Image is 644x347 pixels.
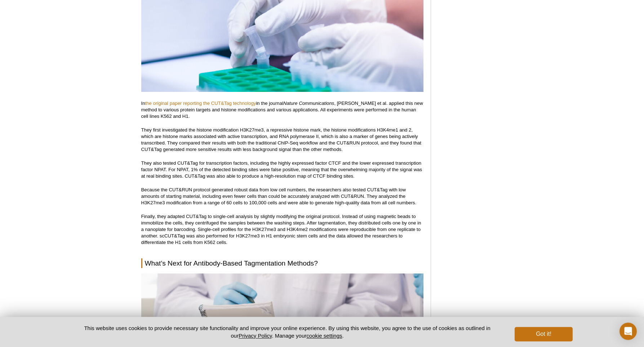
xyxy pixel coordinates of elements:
[141,127,423,153] p: They first investigated the histone modification H3K27me3, a repressive histone mark, the histone...
[306,333,342,339] button: cookie settings
[141,160,423,179] p: They also tested CUT&Tag for transcription factors, including the highly expressed factor CTCF an...
[141,100,423,120] p: In in the journal , [PERSON_NAME] et al. applied this new method to various protein targets and h...
[72,324,503,339] p: This website uses cookies to provide necessary site functionality and improve your online experie...
[619,322,637,340] div: Open Intercom Messenger
[515,327,572,341] button: Got it!
[141,187,423,206] p: Because the CUT&RUN protocol generated robust data from low cell numbers, the researchers also te...
[145,101,256,106] a: the original paper reporting the CUT&Tag technology
[239,333,272,339] a: Privacy Policy
[283,101,334,106] em: Nature Communications
[141,258,423,268] h2: What’s Next for Antibody-Based Tagmentation Methods?
[141,213,423,246] p: Finally, they adapted CUT&Tag to single-cell analysis by slightly modifying the original protocol...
